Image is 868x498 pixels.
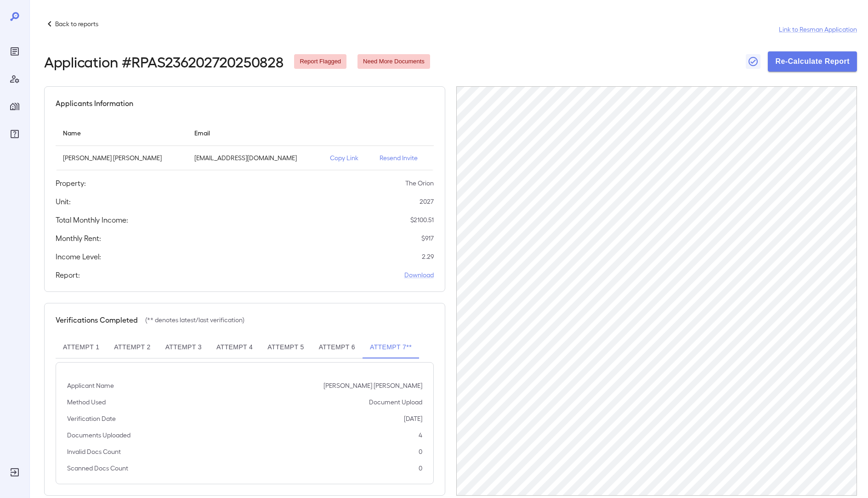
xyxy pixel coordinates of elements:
p: 2.29 [422,252,434,261]
h5: Applicants Information [56,98,133,109]
p: Document Upload [369,397,422,407]
button: Attempt 3 [158,336,209,358]
p: Documents Uploaded [67,431,130,440]
h5: Verifications Completed [56,314,138,325]
p: [PERSON_NAME] [PERSON_NAME] [323,381,422,390]
p: Invalid Docs Count [67,447,121,456]
p: Scanned Docs Count [67,464,128,473]
button: Attempt 6 [312,336,363,358]
th: Name [56,120,187,146]
p: $ 917 [421,234,434,243]
button: Attempt 4 [209,336,260,358]
p: 4 [419,431,422,440]
h5: Report: [56,269,80,280]
div: Manage Properties [7,99,22,114]
a: Link to Resman Application [779,25,857,34]
p: [EMAIL_ADDRESS][DOMAIN_NAME] [194,153,315,162]
a: Download [404,270,434,280]
p: Back to reports [55,19,98,28]
h5: Property: [56,178,86,189]
h2: Application # RPAS236202720250828 [44,53,283,70]
p: 0 [419,447,422,456]
button: Attempt 1 [56,336,107,358]
th: Email [187,120,323,146]
p: Resend Invite [380,153,426,162]
p: The Orion [405,179,434,188]
p: Copy Link [330,153,365,162]
h5: Total Monthly Income: [56,214,128,225]
span: Need More Documents [357,57,430,66]
h5: Monthly Rent: [56,233,101,244]
div: Reports [7,44,22,59]
p: [DATE] [404,414,422,423]
p: 2027 [420,197,434,206]
div: Manage Users [7,72,22,86]
h5: Unit: [56,196,71,207]
h5: Income Level: [56,251,101,262]
button: Attempt 7** [363,336,419,358]
div: FAQ [7,127,22,141]
button: Re-Calculate Report [768,51,857,72]
p: 0 [419,464,422,473]
button: Attempt 5 [260,336,311,358]
p: Method Used [67,397,106,407]
p: $ 2100.51 [410,215,434,224]
p: (** denotes latest/last verification) [145,315,244,325]
button: Attempt 2 [107,336,158,358]
p: [PERSON_NAME] [PERSON_NAME] [63,153,180,162]
div: Log Out [7,465,22,480]
button: Close Report [746,54,760,69]
p: Verification Date [67,414,116,423]
span: Report Flagged [294,57,346,66]
p: Applicant Name [67,381,114,390]
table: simple table [56,120,434,170]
